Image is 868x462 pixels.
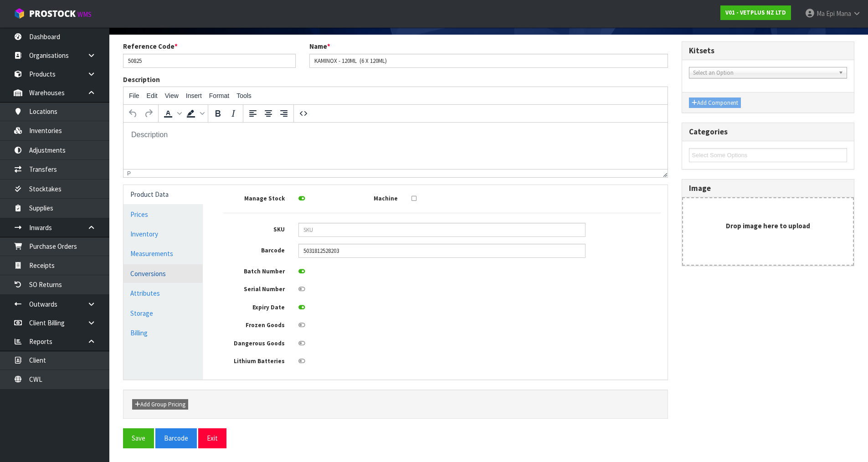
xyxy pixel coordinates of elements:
[309,54,668,68] input: Name
[298,223,586,237] input: SKU
[186,92,202,99] span: Insert
[309,41,330,51] label: Name
[183,106,206,121] div: Background color
[198,428,226,448] button: Exit
[29,8,76,20] span: ProStock
[836,9,851,18] span: Mana
[160,106,183,121] div: Text color
[125,106,141,121] button: Undo
[276,106,292,121] button: Align right
[725,9,786,16] strong: V01 - VETPLUS NZ LTD
[216,282,292,294] label: Serial Number
[155,428,197,448] button: Barcode
[210,106,226,121] button: Bold
[236,92,252,99] span: Tools
[296,106,311,121] button: Source code
[660,169,668,177] div: Resize
[216,354,292,366] label: Lithium Batteries
[123,323,203,342] a: Billing
[226,106,241,121] button: Italic
[141,106,156,121] button: Redo
[123,284,203,303] a: Attributes
[298,244,586,258] input: Barcode
[123,225,203,243] a: Inventory
[123,205,203,224] a: Prices
[216,301,292,312] label: Expiry Date
[726,221,810,230] strong: Drop image here to upload
[245,106,261,121] button: Align left
[216,244,292,255] label: Barcode
[147,92,158,99] span: Edit
[209,92,229,99] span: Format
[129,92,139,99] span: File
[216,337,292,348] label: Dangerous Goods
[261,106,276,121] button: Align center
[132,399,188,410] button: Add Group Pricing
[216,265,292,276] label: Batch Number
[123,41,178,51] label: Reference Code
[693,67,835,78] span: Select an Option
[329,192,405,203] label: Machine
[123,75,160,84] label: Description
[123,185,203,204] a: Product Data
[689,184,847,193] h3: Image
[689,46,847,55] h3: Kitsets
[817,9,835,18] span: Ma Epi
[216,318,292,330] label: Frozen Goods
[123,123,668,169] iframe: Rich Text Area. Press ALT-0 for help.
[720,5,791,20] a: V01 - VETPLUS NZ LTD
[216,223,292,234] label: SKU
[127,170,131,177] div: p
[123,244,203,263] a: Measurements
[165,92,179,99] span: View
[123,264,203,283] a: Conversions
[216,192,292,203] label: Manage Stock
[123,428,154,448] button: Save
[689,128,847,136] h3: Categories
[14,8,25,19] img: cube-alt.png
[123,54,296,68] input: Reference Code
[689,98,741,108] button: Add Component
[77,10,92,19] small: WMS
[123,304,203,323] a: Storage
